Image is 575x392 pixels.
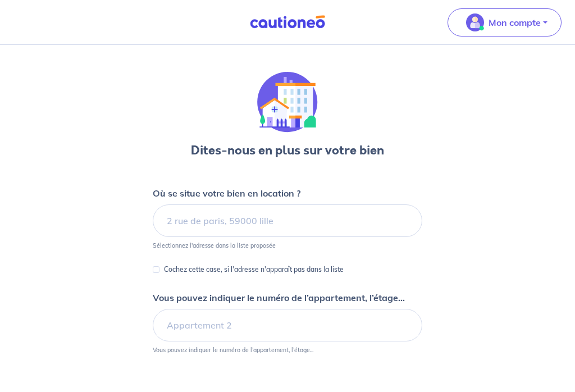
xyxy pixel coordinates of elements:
button: illu_account_valid_menu.svgMon compte [448,8,562,37]
p: Vous pouvez indiquer le numéro de l’appartement, l’étage... [153,291,405,304]
img: illu_account_valid_menu.svg [466,13,484,31]
input: Appartement 2 [153,309,422,341]
p: Vous pouvez indiquer le numéro de l’appartement, l’étage... [153,346,313,354]
h3: Dites-nous en plus sur votre bien [191,142,384,159]
p: Où se situe votre bien en location ? [153,186,300,200]
input: 2 rue de paris, 59000 lille [153,204,422,237]
p: Mon compte [489,16,541,29]
p: Cochez cette case, si l'adresse n'apparaît pas dans la liste [164,263,344,276]
img: Cautioneo [245,15,330,29]
img: illu_houses.svg [257,72,318,133]
p: Sélectionnez l'adresse dans la liste proposée [153,241,276,249]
